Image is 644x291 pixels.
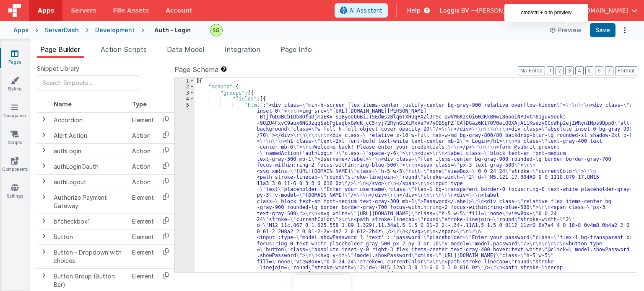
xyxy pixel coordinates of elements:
[585,66,593,75] button: 5
[37,64,79,73] span: Snippet Library
[129,214,157,229] td: Element
[50,174,129,190] td: authLogout
[440,6,477,15] span: Loggix BV —
[50,245,129,268] td: Button - Dropdown with choices
[37,75,139,90] input: Search Snippets ...
[129,143,157,159] td: Action
[129,159,157,174] td: Action
[50,190,129,214] td: Authorize Payment Gateway
[545,23,587,37] button: Preview
[518,66,545,75] button: No Folds
[407,6,421,15] span: Help
[113,6,149,15] span: File Assets
[605,66,613,75] button: 7
[210,24,222,36] img: 497ae24fd84173162a2d7363e3b2f127
[175,78,195,84] div: 1
[280,45,312,54] span: Page Info
[575,66,584,75] button: 4
[167,45,204,54] span: Data Model
[95,26,135,34] div: Development
[129,174,157,190] td: Action
[590,23,615,37] button: Save
[129,245,157,268] td: Element
[40,45,80,54] span: Page Builder
[50,143,129,159] td: authLogin
[175,84,195,90] div: 2
[615,66,637,75] button: Format
[50,229,129,245] td: Button
[440,6,637,15] button: Loggix BV — [PERSON_NAME][EMAIL_ADDRESS][DOMAIN_NAME]
[13,26,29,34] div: Apps
[565,66,574,75] button: 3
[349,6,382,15] span: AI Assistant
[54,100,72,108] span: Name
[477,6,628,15] span: [PERSON_NAME][EMAIL_ADDRESS][DOMAIN_NAME]
[45,26,79,34] div: ServerDash
[50,128,129,143] td: Alert Action
[50,214,129,229] td: bfcheckbox1
[174,64,218,75] span: Page Schema
[129,128,157,143] td: Action
[154,27,191,33] h4: Auth - Login
[547,66,554,75] button: 1
[504,4,588,22] div: cmd/ctrl + b to preview
[101,45,147,54] span: Action Scripts
[38,6,54,15] span: Apps
[71,6,96,15] span: Servers
[595,66,603,75] button: 6
[129,229,157,245] td: Element
[129,190,157,214] td: Element
[175,90,195,96] div: 3
[619,24,631,36] button: Options
[50,112,129,128] td: Accordion
[335,3,388,18] button: AI Assistant
[50,159,129,174] td: authLoginOauth
[175,96,195,102] div: 4
[129,112,157,128] td: Element
[556,66,563,75] button: 2
[224,45,260,54] span: Integration
[132,100,147,108] span: Type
